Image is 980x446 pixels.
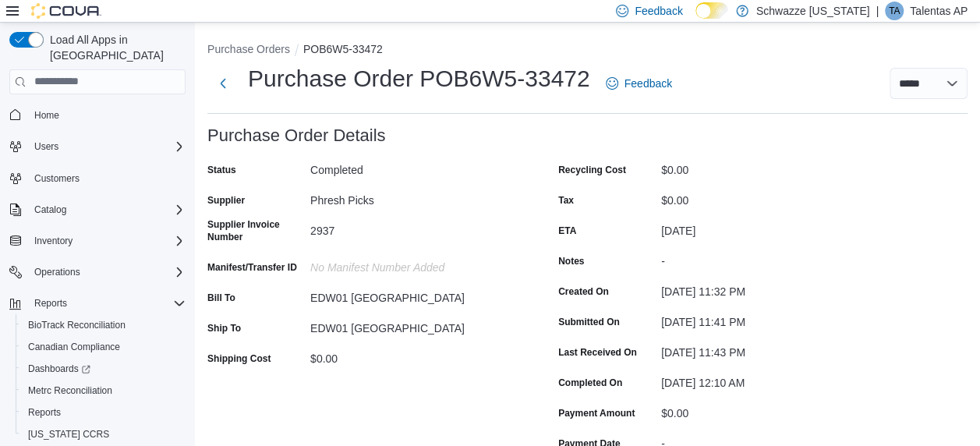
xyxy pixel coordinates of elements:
[22,338,186,356] span: Canadian Compliance
[558,346,637,359] label: Last Received On
[16,314,192,336] button: BioTrack Reconciliation
[207,261,297,274] label: Manifest/Transfer ID
[310,346,519,365] div: $0.00
[661,249,870,267] div: -
[28,105,186,125] span: Home
[248,63,590,94] h1: Purchase Order POB6W5-33472
[661,370,870,389] div: [DATE] 12:10 AM
[207,68,239,99] button: Next
[661,218,870,237] div: [DATE]
[207,43,290,55] button: Purchase Orders
[28,406,61,419] span: Reports
[28,428,109,441] span: [US_STATE] CCRS
[34,172,80,185] span: Customers
[207,164,236,176] label: Status
[34,297,67,310] span: Reports
[558,407,635,419] label: Payment Amount
[661,401,870,419] div: $0.00
[22,359,97,378] a: Dashboards
[207,194,245,207] label: Supplier
[22,381,186,400] span: Metrc Reconciliation
[558,164,626,176] label: Recycling Cost
[695,2,728,19] input: Dark Mode
[22,316,186,334] span: BioTrack Reconciliation
[28,363,90,375] span: Dashboards
[28,263,87,281] button: Operations
[16,402,192,423] button: Reports
[22,316,132,334] a: BioTrack Reconciliation
[28,294,186,313] span: Reports
[207,292,235,304] label: Bill To
[34,266,80,278] span: Operations
[44,32,186,63] span: Load All Apps in [GEOGRAPHIC_DATA]
[310,316,519,334] div: EDW01 [GEOGRAPHIC_DATA]
[635,3,682,19] span: Feedback
[3,104,192,126] button: Home
[22,403,67,422] a: Reports
[661,158,870,176] div: $0.00
[28,232,79,250] button: Inventory
[310,255,519,274] div: No Manifest Number added
[31,3,101,19] img: Cova
[3,136,192,158] button: Users
[34,204,66,216] span: Catalog
[22,338,126,356] a: Canadian Compliance
[207,322,241,334] label: Ship To
[558,255,584,267] label: Notes
[28,200,73,219] button: Catalog
[28,341,120,353] span: Canadian Compliance
[34,140,58,153] span: Users
[16,423,192,445] button: [US_STATE] CCRS
[28,263,186,281] span: Operations
[558,285,609,298] label: Created On
[3,261,192,283] button: Operations
[310,158,519,176] div: Completed
[16,358,192,380] a: Dashboards
[910,2,968,20] p: Talentas AP
[22,425,186,444] span: Washington CCRS
[22,359,186,378] span: Dashboards
[885,2,904,20] div: Talentas AP
[28,168,186,188] span: Customers
[28,232,186,250] span: Inventory
[310,285,519,304] div: EDW01 [GEOGRAPHIC_DATA]
[889,2,900,20] span: TA
[28,200,186,219] span: Catalog
[558,194,574,207] label: Tax
[207,352,271,365] label: Shipping Cost
[22,403,186,422] span: Reports
[695,19,696,19] span: Dark Mode
[624,76,672,91] span: Feedback
[28,294,73,313] button: Reports
[16,380,192,402] button: Metrc Reconciliation
[558,316,620,328] label: Submitted On
[310,188,519,207] div: Phresh Picks
[34,109,59,122] span: Home
[876,2,879,20] p: |
[756,2,870,20] p: Schwazze [US_STATE]
[558,225,576,237] label: ETA
[207,41,968,60] nav: An example of EuiBreadcrumbs
[22,381,119,400] a: Metrc Reconciliation
[3,167,192,189] button: Customers
[28,319,126,331] span: BioTrack Reconciliation
[310,218,519,237] div: 2937
[28,137,65,156] button: Users
[16,336,192,358] button: Canadian Compliance
[28,106,65,125] a: Home
[34,235,73,247] span: Inventory
[3,199,192,221] button: Catalog
[207,126,386,145] h3: Purchase Order Details
[661,188,870,207] div: $0.00
[28,137,186,156] span: Users
[303,43,383,55] button: POB6W5-33472
[3,230,192,252] button: Inventory
[28,169,86,188] a: Customers
[661,310,870,328] div: [DATE] 11:41 PM
[600,68,678,99] a: Feedback
[661,340,870,359] div: [DATE] 11:43 PM
[28,384,112,397] span: Metrc Reconciliation
[22,425,115,444] a: [US_STATE] CCRS
[661,279,870,298] div: [DATE] 11:32 PM
[207,218,304,243] label: Supplier Invoice Number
